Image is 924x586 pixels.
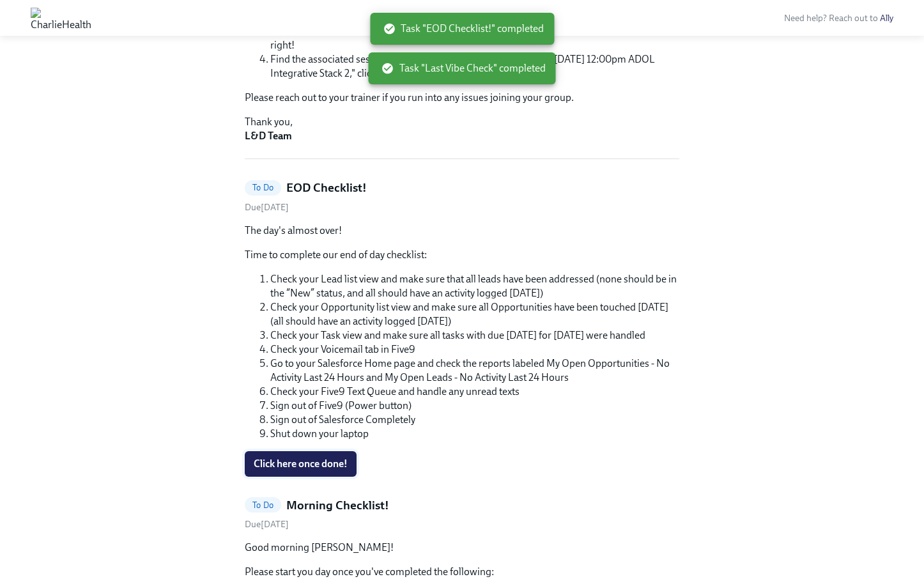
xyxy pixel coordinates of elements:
[270,272,679,300] li: Check your Lead list view and make sure that all leads have been addressed (none should be in the...
[245,500,281,510] span: To Do
[245,497,679,531] a: To DoMorning Checklist!Due[DATE]
[245,180,679,213] a: To DoEOD Checklist!Due[DATE]
[245,541,679,555] p: Good morning [PERSON_NAME]!
[880,13,893,24] a: Ally
[254,458,348,470] span: Click here once done!
[270,427,679,441] li: Shut down your laptop
[270,24,679,52] li: Click "view all Charlie Health stacks" in the top right corner. If you don't see it, scroll to th...
[245,248,679,262] p: Time to complete our end of day checklist:
[245,91,679,105] p: Please reach out to your trainer if you run into any issues joining your group.
[270,328,679,343] li: Check your Task view and make sure all tasks with due [DATE] for [DATE] were handled
[245,130,292,142] strong: L&D Team
[270,357,679,385] li: Go to your Salesforce Home page and check the reports labeled My Open Opportunities - No Activity...
[381,61,546,75] span: Task "Last Vibe Check" completed
[245,183,281,192] span: To Do
[245,451,357,477] button: Click here once done!
[286,497,389,514] h5: Morning Checklist!
[245,115,679,143] p: Thank you,
[31,8,91,28] img: CharlieHealth
[784,13,893,24] span: Need help? Reach out to
[286,180,367,196] h5: EOD Checklist!
[270,343,679,357] li: Check your Voicemail tab in Five9
[245,202,289,213] span: Friday, September 12th 2025, 1:30 am
[245,224,679,238] p: The day's almost over!
[270,385,679,399] li: Check your Five9 Text Queue and handle any unread texts
[383,22,544,36] span: Task "EOD Checklist!" completed
[245,519,289,530] span: Friday, September 12th 2025, 6:40 am
[270,399,679,413] li: Sign out of Five9 (Power button)
[270,300,679,328] li: Check your Opportunity list view and make sure all Opportunities have been touched [DATE] (all sh...
[270,413,679,427] li: Sign out of Salesforce Completely
[270,52,679,81] li: Find the associated session stack. For example, if you sign up for "[DATE] 12:00pm ADOL Integrati...
[245,565,679,579] p: Please start you day once you've completed the following:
